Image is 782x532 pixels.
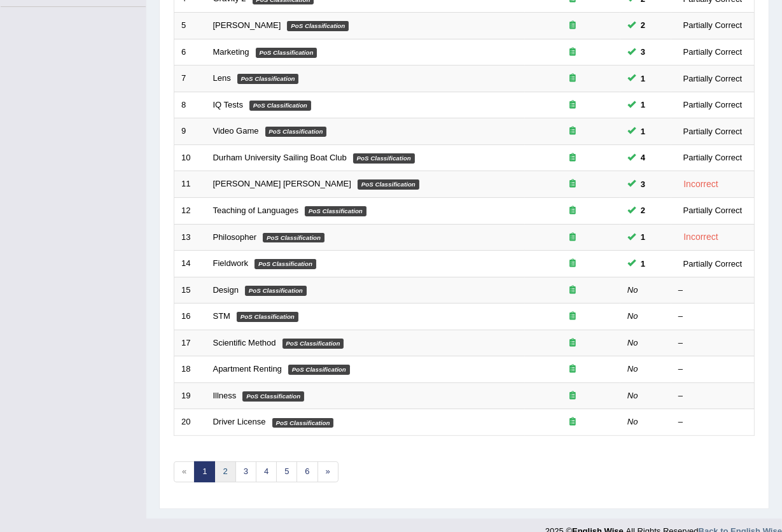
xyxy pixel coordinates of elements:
[636,257,650,270] span: You can still take this question
[174,304,206,330] td: 16
[636,230,650,244] span: You can still take this question
[678,363,747,375] div: –
[532,20,613,32] div: Exam occurring question
[213,126,259,136] a: Video Game
[288,365,350,375] em: PoS Classification
[174,144,206,171] td: 10
[174,224,206,251] td: 13
[174,66,206,92] td: 7
[358,179,419,190] em: PoS Classification
[249,101,311,111] em: PoS Classification
[174,330,206,356] td: 17
[627,285,638,295] em: No
[213,100,243,109] a: IQ Tests
[213,285,239,295] a: Design
[678,416,747,428] div: –
[532,232,613,244] div: Exam occurring question
[174,277,206,304] td: 15
[213,258,249,268] a: Fieldwork
[213,47,249,57] a: Marketing
[678,151,747,164] div: Partially Correct
[276,461,297,482] a: 5
[174,197,206,224] td: 12
[242,391,304,402] em: PoS Classification
[532,390,613,402] div: Exam occurring question
[194,461,215,482] a: 1
[174,409,206,436] td: 20
[213,73,231,83] a: Lens
[678,337,747,349] div: –
[532,311,613,323] div: Exam occurring question
[678,177,723,192] div: Incorrect
[213,311,230,321] a: STM
[305,206,367,216] em: PoS Classification
[678,311,747,323] div: –
[678,284,747,297] div: –
[213,364,282,374] a: Apartment Renting
[213,153,347,162] a: Durham University Sailing Boat Club
[237,74,299,84] em: PoS Classification
[174,92,206,118] td: 8
[532,258,613,270] div: Exam occurring question
[532,73,613,85] div: Exam occurring question
[532,125,613,137] div: Exam occurring question
[272,418,334,428] em: PoS Classification
[532,152,613,164] div: Exam occurring question
[255,259,316,269] em: PoS Classification
[532,205,613,217] div: Exam occurring question
[532,46,613,59] div: Exam occurring question
[353,153,415,164] em: PoS Classification
[627,338,638,347] em: No
[532,416,613,428] div: Exam occurring question
[174,13,206,39] td: 5
[237,312,298,322] em: PoS Classification
[213,417,266,426] a: Driver License
[235,461,256,482] a: 3
[636,18,650,32] span: You can still take this question
[245,286,307,296] em: PoS Classification
[532,284,613,297] div: Exam occurring question
[213,179,351,188] a: [PERSON_NAME] [PERSON_NAME]
[283,339,344,349] em: PoS Classification
[678,390,747,402] div: –
[213,206,298,215] a: Teaching of Languages
[297,461,318,482] a: 6
[627,417,638,426] em: No
[265,127,327,137] em: PoS Classification
[174,39,206,66] td: 6
[213,338,276,347] a: Scientific Method
[256,48,318,58] em: PoS Classification
[636,204,650,217] span: You can still take this question
[214,461,235,482] a: 2
[636,151,650,164] span: You can still take this question
[636,178,650,191] span: You can still take this question
[318,461,339,482] a: »
[678,98,747,111] div: Partially Correct
[532,337,613,349] div: Exam occurring question
[174,118,206,145] td: 9
[174,251,206,277] td: 14
[287,21,349,31] em: PoS Classification
[627,391,638,400] em: No
[174,356,206,383] td: 18
[636,72,650,85] span: You can still take this question
[174,382,206,409] td: 19
[213,232,257,242] a: Philosopher
[174,461,195,482] span: «
[678,125,747,138] div: Partially Correct
[678,72,747,85] div: Partially Correct
[532,99,613,111] div: Exam occurring question
[174,171,206,198] td: 11
[532,178,613,190] div: Exam occurring question
[636,98,650,111] span: You can still take this question
[678,45,747,59] div: Partially Correct
[636,125,650,138] span: You can still take this question
[678,18,747,32] div: Partially Correct
[627,311,638,321] em: No
[213,391,237,400] a: Illness
[213,20,281,30] a: [PERSON_NAME]
[256,461,277,482] a: 4
[532,363,613,375] div: Exam occurring question
[627,364,638,374] em: No
[263,233,325,243] em: PoS Classification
